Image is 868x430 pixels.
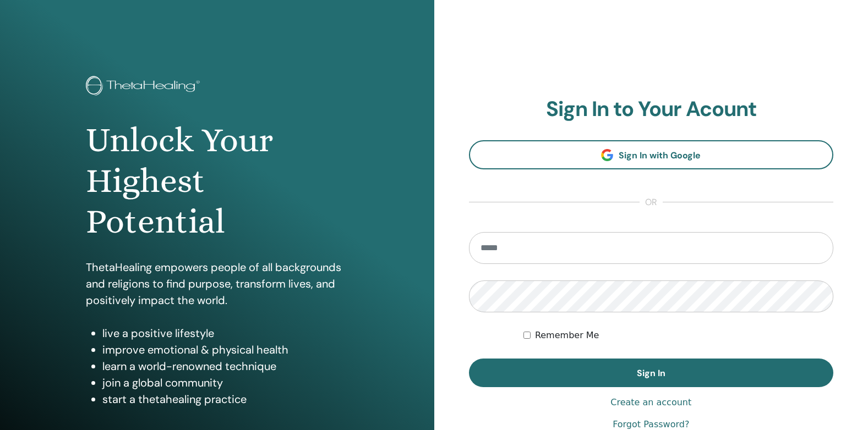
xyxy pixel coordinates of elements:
[640,196,663,209] span: or
[619,150,701,161] span: Sign In with Google
[637,367,665,379] span: Sign In
[102,341,348,358] li: improve emotional & physical health
[469,97,834,122] h2: Sign In to Your Acount
[610,396,691,409] a: Create an account
[102,391,348,407] li: start a thetahealing practice
[86,120,348,242] h1: Unlock Your Highest Potential
[102,374,348,391] li: join a global community
[535,329,599,342] label: Remember Me
[102,325,348,341] li: live a positive lifestyle
[102,358,348,374] li: learn a world-renowned technique
[86,259,348,308] p: ThetaHealing empowers people of all backgrounds and religions to find purpose, transform lives, a...
[469,359,834,387] button: Sign In
[523,329,833,342] div: Keep me authenticated indefinitely or until I manually logout
[469,140,834,169] a: Sign In with Google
